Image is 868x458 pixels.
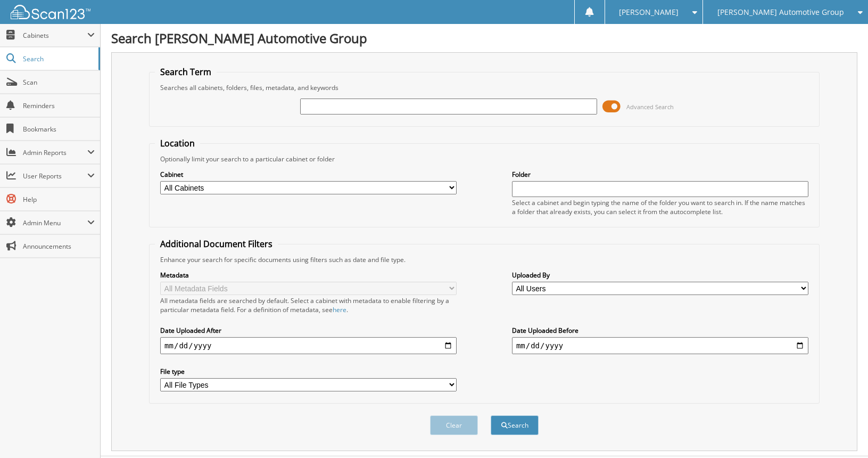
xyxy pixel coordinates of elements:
label: Date Uploaded After [160,326,457,335]
input: end [512,337,808,354]
legend: Additional Document Filters [155,238,278,250]
div: Optionally limit your search to a particular cabinet or folder [155,154,814,163]
span: [PERSON_NAME] [619,9,679,15]
div: Select a cabinet and begin typing the name of the folder you want to search in. If the name match... [512,198,808,216]
label: Uploaded By [512,271,808,280]
span: Announcements [23,242,95,251]
span: Bookmarks [23,125,95,134]
span: Scan [23,78,95,87]
legend: Location [155,137,200,149]
label: Folder [512,170,808,179]
span: User Reports [23,171,87,181]
span: Admin Menu [23,218,87,227]
img: scan123-logo-white.svg [11,5,90,19]
h1: Search [PERSON_NAME] Automotive Group [111,29,857,47]
legend: Search Term [155,66,217,78]
div: Searches all cabinets, folders, files, metadata, and keywords [155,83,814,92]
label: File type [160,367,457,376]
label: Date Uploaded Before [512,326,808,335]
span: Reminders [23,101,95,110]
button: Search [491,415,539,435]
span: Cabinets [23,31,87,40]
label: Metadata [160,271,457,280]
label: Cabinet [160,170,457,179]
span: Help [23,195,95,204]
span: [PERSON_NAME] Automotive Group [717,9,844,15]
input: start [160,337,457,354]
div: All metadata fields are searched by default. Select a cabinet with metadata to enable filtering b... [160,296,457,314]
a: here [333,305,346,314]
span: Admin Reports [23,148,87,157]
span: Search [23,54,93,63]
button: Clear [430,415,478,435]
span: Advanced Search [626,103,674,111]
div: Enhance your search for specific documents using filters such as date and file type. [155,255,814,264]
